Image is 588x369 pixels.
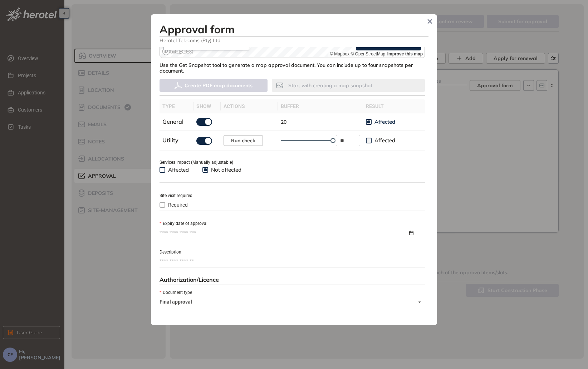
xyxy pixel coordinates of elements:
textarea: Description [160,256,425,267]
span: Not affected [208,166,244,173]
button: Close [425,16,435,27]
label: Expiry date of approval [160,220,207,227]
input: Expiry date of approval [160,229,408,237]
span: Required [165,201,191,209]
span: Affected [372,118,398,126]
button: Run check [224,135,263,146]
span: Final approval [160,296,421,308]
span: Authorization/Licence [160,276,219,283]
th: buffer [278,99,363,113]
th: result [363,99,425,113]
th: show [193,99,221,113]
span: 20 [281,119,286,125]
label: Site visit required [160,192,192,199]
div: Use the Get Snapshot tool to generate a map approval document. You can include up to four snapsho... [160,58,425,74]
th: type [160,99,193,113]
a: Mapbox [330,51,349,56]
span: Utility [162,137,178,144]
span: Affected [372,137,398,144]
th: actions [221,99,278,113]
span: Affected [165,166,192,173]
label: Document type [160,289,192,296]
label: Description [160,249,181,256]
a: Improve this map [387,51,423,56]
span: General [162,118,183,125]
a: OpenStreetMap [351,51,385,56]
h3: Approval form [160,23,428,36]
td: — [221,113,278,131]
a: Mapbox logo [162,47,193,55]
span: Run check [231,137,255,144]
span: Herotel Telecoms (Pty) Ltd [160,37,428,44]
label: Services Impact (Manually adjustable) [160,159,233,166]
